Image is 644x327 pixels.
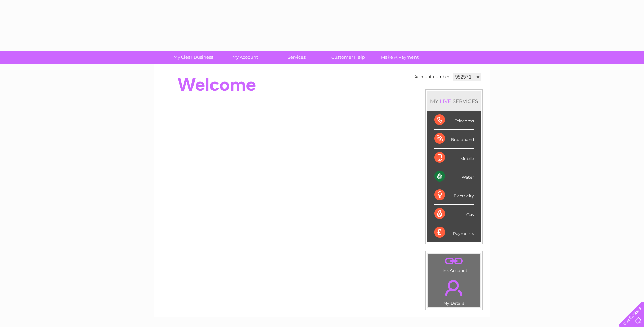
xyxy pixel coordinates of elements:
a: My Clear Business [165,51,221,64]
div: LIVE [438,98,453,104]
div: Gas [434,205,474,223]
a: Make A Payment [372,51,428,64]
td: Account number [412,71,451,83]
a: . [430,276,478,300]
a: My Account [217,51,273,64]
div: Payments [434,223,474,242]
div: MY SERVICES [427,91,481,111]
div: Broadband [434,130,474,148]
div: Telecoms [434,111,474,130]
div: Electricity [434,186,474,205]
div: Mobile [434,149,474,167]
a: . [430,255,478,267]
td: My Details [428,274,480,308]
a: Services [269,51,325,64]
a: Customer Help [320,51,376,64]
td: Link Account [428,253,480,275]
div: Water [434,167,474,186]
